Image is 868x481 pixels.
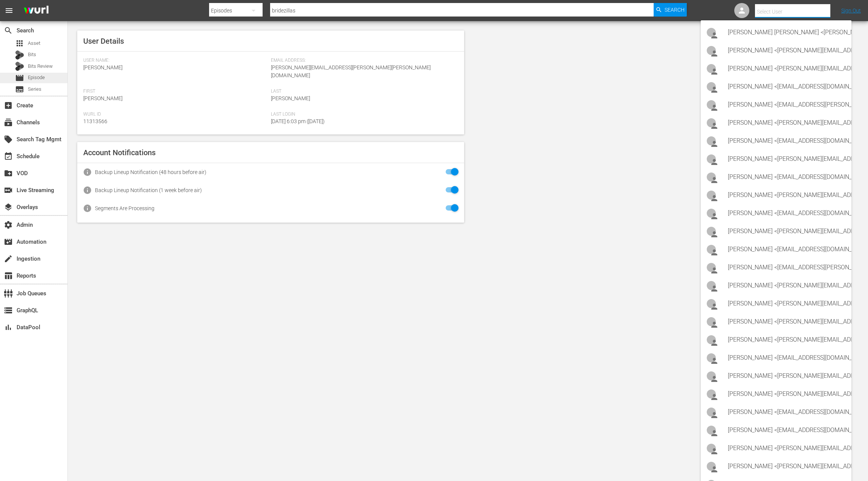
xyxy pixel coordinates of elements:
div: [PERSON_NAME] <[EMAIL_ADDRESS][DOMAIN_NAME]> [728,349,845,367]
div: [PERSON_NAME] <[EMAIL_ADDRESS][DOMAIN_NAME]> [728,132,845,150]
span: DataPool [4,323,13,332]
span: Wurl Id [83,111,267,118]
span: [DATE] 6:03 pm ([DATE]) [271,118,325,124]
div: [PERSON_NAME] <[PERSON_NAME][EMAIL_ADDRESS][PERSON_NAME][DOMAIN_NAME]> [728,313,845,331]
div: Backup Lineup Notification (48 hours before air) [95,169,206,175]
span: First [83,89,267,95]
span: info [83,186,92,195]
span: [PERSON_NAME] [83,95,122,101]
span: 11313566 [83,118,107,124]
div: [PERSON_NAME] <[PERSON_NAME][EMAIL_ADDRESS][PERSON_NAME][DOMAIN_NAME]> [728,41,845,60]
div: Backup Lineup Notification (1 week before air) [95,187,202,193]
div: [PERSON_NAME] <[EMAIL_ADDRESS][PERSON_NAME][DOMAIN_NAME]> [728,258,845,276]
div: [PERSON_NAME] <[PERSON_NAME][EMAIL_ADDRESS][DOMAIN_NAME]> [728,295,845,313]
span: [PERSON_NAME][EMAIL_ADDRESS][PERSON_NAME][PERSON_NAME][DOMAIN_NAME] [271,64,431,78]
span: Series [15,85,24,94]
div: [PERSON_NAME] <[EMAIL_ADDRESS][DOMAIN_NAME]> [728,168,845,186]
span: Asset [15,39,24,48]
span: Schedule [4,152,13,161]
a: Sign Out [841,8,861,14]
span: Last [271,89,455,95]
span: Overlays [4,203,13,212]
div: [PERSON_NAME] <[PERSON_NAME][EMAIL_ADDRESS][PERSON_NAME][PERSON_NAME][DOMAIN_NAME]> [728,276,845,295]
button: Search [654,3,687,17]
span: Asset [28,40,40,47]
span: Create [4,101,13,110]
div: Segments Are Processing [95,205,154,211]
div: [PERSON_NAME] <[PERSON_NAME][EMAIL_ADDRESS][PERSON_NAME][DOMAIN_NAME]> [728,457,845,475]
span: Channels [4,118,13,127]
img: ans4CAIJ8jUAAAAAAAAAAAAAAAAAAAAAAAAgQb4GAAAAAAAAAAAAAAAAAAAAAAAAJMjXAAAAAAAAAAAAAAAAAAAAAAAAgAT5G... [18,2,54,20]
span: VOD [4,169,13,178]
span: Episode [28,74,45,81]
span: Reports [4,271,13,280]
div: [PERSON_NAME] <[EMAIL_ADDRESS][DOMAIN_NAME]> [728,240,845,258]
div: [PERSON_NAME] <[EMAIL_ADDRESS][DOMAIN_NAME]> [728,204,845,222]
span: Job Queues [4,289,13,298]
span: Series [28,86,41,93]
span: Account Notifications [83,148,156,157]
div: [PERSON_NAME] <[EMAIL_ADDRESS][DOMAIN_NAME]> [728,421,845,439]
div: [PERSON_NAME] <[PERSON_NAME][EMAIL_ADDRESS][PERSON_NAME][DOMAIN_NAME]> [728,60,845,78]
div: [PERSON_NAME] <[PERSON_NAME][EMAIL_ADDRESS][DOMAIN_NAME]> [728,331,845,349]
span: Automation [4,237,13,246]
span: Ingestion [4,254,13,263]
span: GraphQL [4,306,13,315]
div: [PERSON_NAME] <[EMAIL_ADDRESS][DOMAIN_NAME]> [728,403,845,421]
div: [PERSON_NAME] [PERSON_NAME] <[PERSON_NAME][EMAIL_ADDRESS][PERSON_NAME][DOMAIN_NAME]> [728,23,845,41]
div: [PERSON_NAME] <[EMAIL_ADDRESS][DOMAIN_NAME]> [728,78,845,96]
span: User Name: [83,58,267,64]
div: [PERSON_NAME] <[PERSON_NAME][EMAIL_ADDRESS][PERSON_NAME][DOMAIN_NAME]> [728,186,845,204]
div: [PERSON_NAME] <[PERSON_NAME][EMAIL_ADDRESS][PERSON_NAME][DOMAIN_NAME]> [728,114,845,132]
div: [PERSON_NAME] <[PERSON_NAME][EMAIL_ADDRESS][DOMAIN_NAME]> [728,367,845,385]
span: Search [4,26,13,35]
div: [PERSON_NAME] <[PERSON_NAME][EMAIL_ADDRESS][PERSON_NAME][DOMAIN_NAME]> [728,150,845,168]
span: Last Login [271,111,455,118]
span: Bits Review [28,63,53,70]
span: Email Address: [271,58,455,64]
span: Admin [4,220,13,229]
span: info [83,168,92,177]
span: info [83,204,92,213]
div: [PERSON_NAME] <[PERSON_NAME][EMAIL_ADDRESS][PERSON_NAME][DOMAIN_NAME]> [728,439,845,457]
div: [PERSON_NAME] <[PERSON_NAME][EMAIL_ADDRESS][PERSON_NAME][DOMAIN_NAME]> [728,222,845,240]
div: [PERSON_NAME] <[EMAIL_ADDRESS][PERSON_NAME][DOMAIN_NAME]> [728,96,845,114]
span: Episode [15,73,24,82]
span: Search [665,3,685,17]
span: User Details [83,37,124,46]
div: Bits [15,50,24,60]
span: Live Streaming [4,186,13,195]
span: Bits [28,51,36,58]
span: [PERSON_NAME] [83,64,122,70]
div: [PERSON_NAME] <[PERSON_NAME][EMAIL_ADDRESS][DOMAIN_NAME]> [728,385,845,403]
span: [PERSON_NAME] [271,95,310,101]
span: Search Tag Mgmt [4,135,13,144]
div: Bits Review [15,62,24,71]
span: menu [5,6,14,15]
